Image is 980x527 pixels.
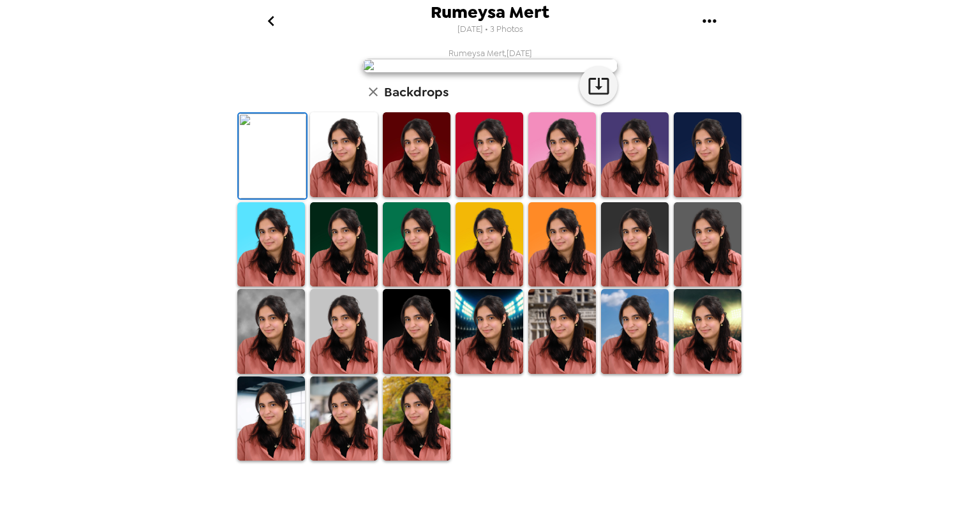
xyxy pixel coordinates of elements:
[457,21,523,38] span: [DATE] • 3 Photos
[431,4,549,21] span: Rumeysa Mert
[239,114,306,198] img: Original
[449,48,532,59] span: Rumeysa Mert , [DATE]
[384,82,449,102] h6: Backdrops
[362,59,618,73] img: user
